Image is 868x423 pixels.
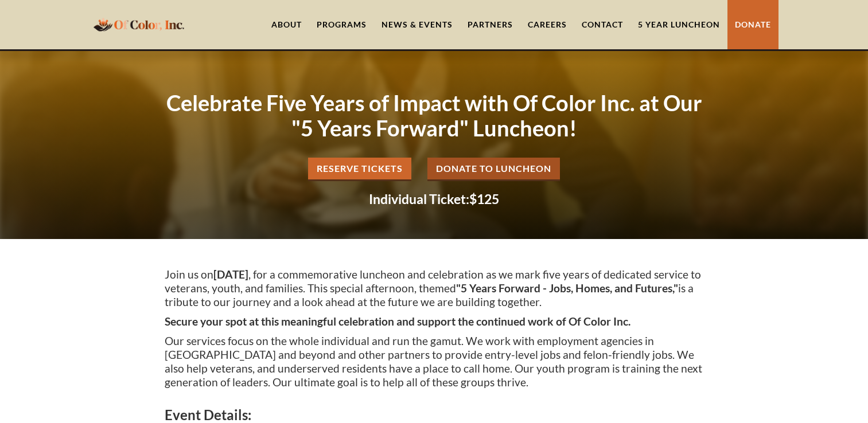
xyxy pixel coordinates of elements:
p: Our services focus on the whole individual and run the gamut. We work with employment agencies in... [165,334,704,389]
strong: Celebrate Five Years of Impact with Of Color Inc. at Our "5 Years Forward" Luncheon! [166,89,702,141]
h2: $125 [165,193,704,206]
strong: Secure your spot at this meaningful celebration and support the continued work of Of Color Inc. [165,315,630,328]
strong: Individual Ticket: [369,191,469,207]
a: Donate to Luncheon [427,158,560,181]
strong: [DATE] [213,268,248,281]
p: Join us on , for a commemorative luncheon and celebration as we mark five years of dedicated serv... [165,268,704,309]
a: Reserve Tickets [308,158,411,181]
strong: Event Details: [165,406,251,423]
strong: "5 Years Forward - Jobs, Homes, and Futures," [456,281,678,295]
div: Programs [317,19,367,30]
